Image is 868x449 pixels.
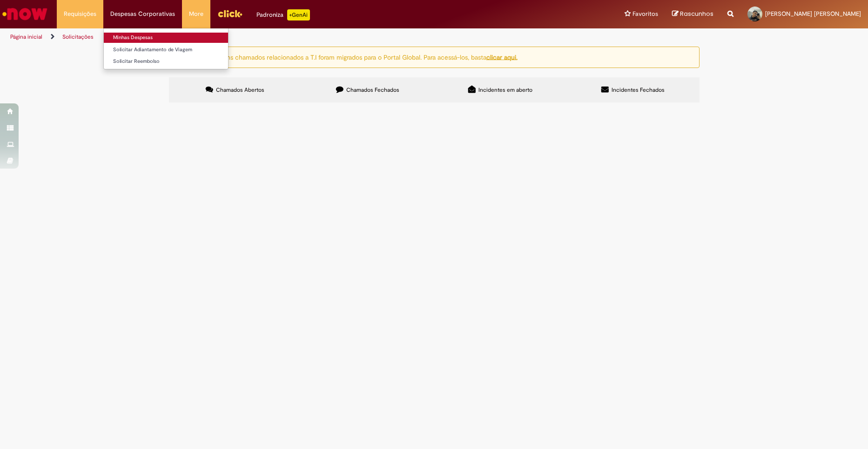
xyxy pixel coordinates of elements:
[216,86,264,94] span: Chamados Abertos
[632,9,658,19] span: Favoritos
[287,9,310,20] p: +GenAi
[486,53,518,61] a: clicar aqui.
[217,7,242,20] img: click_logo_yellow_360x200.png
[10,33,42,41] a: Página inicial
[104,56,228,67] a: Solicitar Reembolso
[189,9,203,19] span: More
[110,9,175,19] span: Despesas Corporativas
[765,10,861,18] span: [PERSON_NAME] [PERSON_NAME]
[103,28,229,69] ul: Despesas Corporativas
[346,86,399,94] span: Chamados Fechados
[64,9,96,19] span: Requisições
[680,9,713,18] span: Rascunhos
[7,28,572,46] ul: Trilhas de página
[612,86,665,94] span: Incidentes Fechados
[104,45,228,55] a: Solicitar Adiantamento de Viagem
[672,10,713,19] a: Rascunhos
[104,33,228,43] a: Minhas Despesas
[256,9,310,20] div: Padroniza
[187,53,518,61] ng-bind-html: Atenção: alguns chamados relacionados a T.I foram migrados para o Portal Global. Para acessá-los,...
[1,5,49,23] img: ServiceNow
[62,33,94,41] a: Solicitações
[478,86,532,94] span: Incidentes em aberto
